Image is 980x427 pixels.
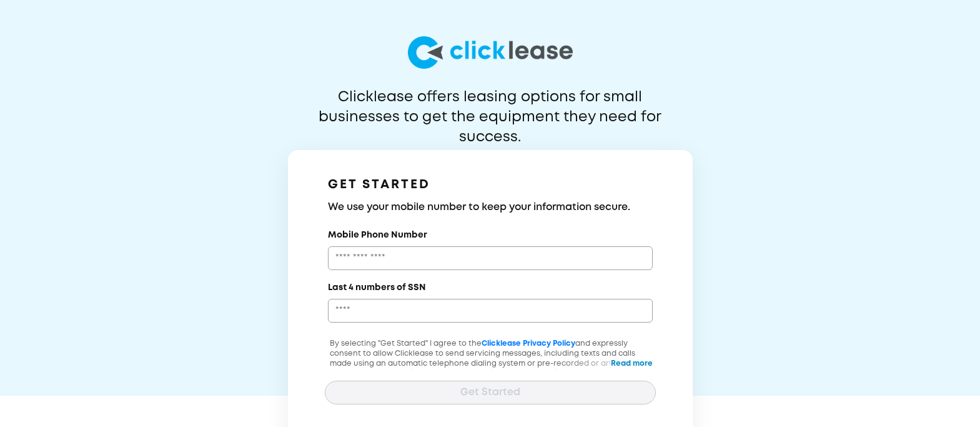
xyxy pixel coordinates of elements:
h3: We use your mobile number to keep your information secure. [328,200,653,215]
label: Last 4 numbers of SSN [328,281,426,294]
p: Clicklease offers leasing options for small businesses to get the equipment they need for success. [289,88,692,128]
img: logo-larg [408,36,573,69]
a: Clicklease Privacy Policy [482,340,575,347]
h1: GET STARTED [328,175,653,195]
label: Mobile Phone Number [328,229,427,241]
button: Get Started [325,381,656,404]
p: By selecting "Get Started" I agree to the and expressly consent to allow Clicklease to send servi... [325,339,656,399]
